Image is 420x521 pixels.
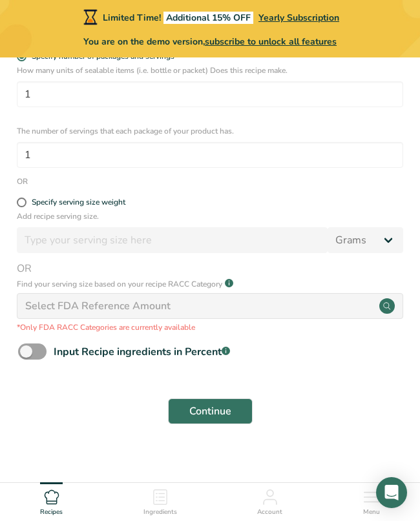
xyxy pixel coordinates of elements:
[17,322,403,333] p: *Only FDA RACC Categories are currently available
[81,9,339,25] div: Limited Time!
[376,477,407,508] div: Open Intercom Messenger
[205,36,337,48] span: subscribe to unlock all features
[143,507,177,517] span: Ingredients
[40,483,63,518] a: Recipes
[17,176,403,187] div: OR
[163,12,253,24] span: Additional 15% OFF
[83,35,337,48] span: You are on the demo version,
[32,198,125,207] div: Specify serving size weight
[17,210,403,222] p: Add recipe serving size.
[17,227,328,253] input: Type your serving size here
[17,261,403,276] span: OR
[363,507,380,517] span: Menu
[143,483,177,518] a: Ingredients
[189,404,231,419] span: Continue
[168,398,253,424] button: Continue
[25,298,171,314] div: Select FDA Reference Amount
[257,483,282,518] a: Account
[40,507,63,517] span: Recipes
[54,344,230,360] div: Input Recipe ingredients in Percent
[17,65,403,76] p: How many units of sealable items (i.e. bottle or packet) Does this recipe make.
[258,12,339,24] span: Yearly Subscription
[17,278,222,290] p: Find your serving size based on your recipe RACC Category
[17,125,403,137] p: The number of servings that each package of your product has.
[257,507,282,517] span: Account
